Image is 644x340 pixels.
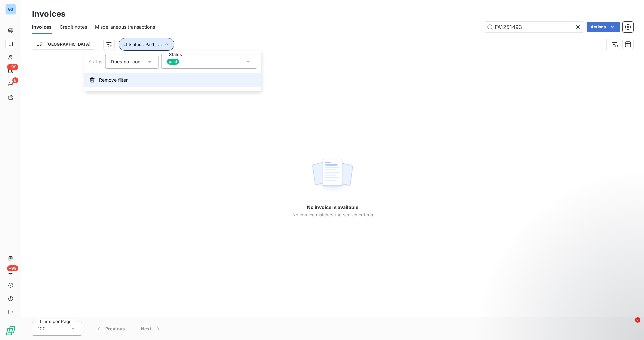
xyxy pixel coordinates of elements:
span: Does not contain [111,59,149,64]
span: Remove filter [99,77,128,83]
span: 100 [38,325,46,332]
button: Status : Paid , ... [119,38,174,51]
span: 2 [635,317,640,323]
img: empty state [311,155,354,196]
span: 8 [12,77,18,83]
iframe: Intercom notifications message [511,275,644,322]
span: Status : Paid , ... [129,42,162,47]
span: Credit notes [60,24,87,30]
span: Invoices [32,24,52,30]
div: GS [5,4,16,15]
button: Actions [587,22,620,32]
button: Next [133,322,170,336]
button: [GEOGRAPHIC_DATA] [32,39,95,50]
input: Search [484,22,584,32]
span: No invoice matches the search criteria [292,212,373,217]
span: paid [167,59,179,65]
iframe: Intercom live chat [621,317,637,333]
span: Miscellaneous transactions [95,24,155,30]
button: Previous [87,322,133,336]
img: Logo LeanPay [5,325,16,336]
h3: Invoices [32,8,65,20]
span: No invoice is available [307,204,358,211]
button: Remove filter [84,73,261,87]
span: +99 [7,265,18,271]
span: Status [88,59,103,64]
span: +99 [7,64,18,70]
